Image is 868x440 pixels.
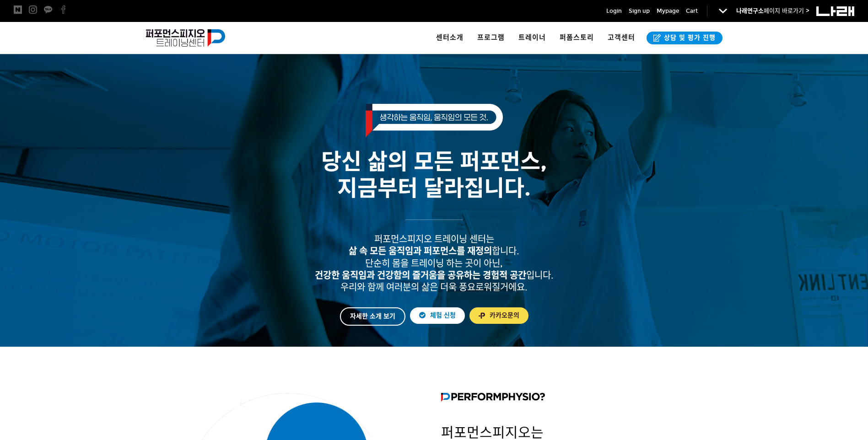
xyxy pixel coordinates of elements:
a: 나래연구소페이지 바로가기 > [736,7,809,15]
span: 퍼포먼스피지오 트레이닝 센터는 [374,234,494,245]
a: 고객센터 [601,22,642,54]
a: 트레이너 [512,22,553,54]
a: Cart [686,6,698,16]
a: 체험 신청 [410,307,465,324]
img: 생각하는 움직임, 움직임의 모든 것. [366,104,503,137]
a: 상담 및 평가 진행 [647,32,722,44]
a: 카카오문의 [469,307,528,324]
a: 프로그램 [470,22,512,54]
span: 센터소개 [436,33,464,42]
span: 퍼폼스토리 [560,33,594,42]
strong: 삶 속 모든 움직임과 퍼포먼스를 재정의 [349,246,492,257]
img: 퍼포먼스피지오란? [441,393,545,402]
a: Sign up [629,6,650,16]
a: Mypage [657,6,679,16]
span: 단순히 몸을 트레이닝 하는 곳이 아닌, [365,258,503,269]
a: 퍼폼스토리 [553,22,601,54]
strong: 건강한 움직임과 건강함의 즐거움을 공유하는 경험적 공간 [315,270,526,281]
a: 센터소개 [429,22,470,54]
span: 상담 및 평가 진행 [661,33,716,43]
span: 합니다. [349,246,519,257]
span: 당신 삶의 모든 퍼포먼스, 지금부터 달라집니다. [321,148,547,202]
a: 자세한 소개 보기 [340,307,405,326]
span: 우리와 함께 여러분의 삶은 더욱 풍요로워질거에요. [340,282,528,293]
a: Login [606,6,622,16]
strong: 나래연구소 [736,7,764,15]
span: 고객센터 [608,33,635,42]
span: 트레이너 [518,33,546,42]
span: 입니다. [315,270,554,281]
span: 프로그램 [477,33,505,42]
